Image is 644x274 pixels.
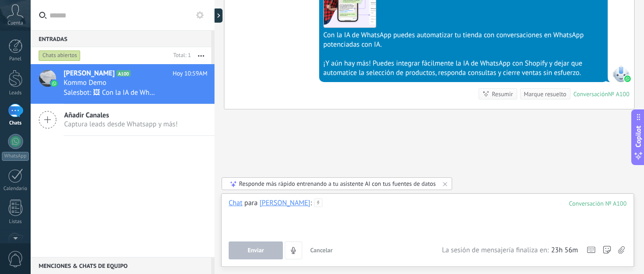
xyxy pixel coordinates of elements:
[64,69,115,78] span: [PERSON_NAME]
[8,20,23,26] span: Cuenta
[2,120,29,126] div: Chats
[2,90,29,96] div: Leads
[64,111,178,120] span: Añadir Canales
[442,246,578,255] div: La sesión de mensajería finaliza en
[64,88,156,97] span: Salesbot: 🖼 Con la IA de WhatsApp puedes automatizar tu tienda con conversaciones en WhatsApp pot...
[442,246,548,255] span: La sesión de mensajería finaliza en:
[634,125,643,147] span: Copilot
[612,65,629,82] span: SalesBot
[213,8,223,23] div: Mostrar
[64,120,178,129] span: Captura leads desde Whatsapp y más!
[551,246,578,255] span: 23h 56m
[310,199,312,208] span: :
[173,69,207,78] span: Hoy 10:59AM
[2,219,29,225] div: Listas
[492,90,513,99] div: Resumir
[323,59,603,78] div: ¡Y aún hay más! Puedes integrar fácilmente la IA de WhatsApp con Shopify y dejar que automatice l...
[524,90,566,99] div: Marque resuelto
[51,80,58,87] img: icon
[244,199,257,208] span: para
[569,199,627,208] div: 100
[64,78,107,88] span: Kommo Demo
[573,90,608,98] div: Conversación
[306,241,337,259] button: Cancelar
[608,90,629,98] div: № A100
[31,64,215,104] a: avataricon[PERSON_NAME]A100Hoy 10:59AMKommo DemoSalesbot: 🖼 Con la IA de WhatsApp puedes automati...
[624,75,631,82] img: waba.svg
[39,50,81,61] div: Chats abiertos
[248,247,264,254] span: Enviar
[239,180,436,188] div: Responde más rápido entrenando a tu asistente AI con tus fuentes de datos
[323,31,603,50] div: Con la IA de WhatsApp puedes automatizar tu tienda con conversaciones en WhatsApp potenciadas con...
[2,56,29,62] div: Panel
[191,47,211,64] button: Más
[31,30,211,47] div: Entradas
[310,246,333,254] span: Cancelar
[31,257,211,274] div: Menciones & Chats de equipo
[259,199,310,207] div: Ana Maria
[116,70,130,76] span: A100
[229,241,283,259] button: Enviar
[170,51,191,60] div: Total: 1
[2,152,29,161] div: WhatsApp
[2,186,29,192] div: Calendario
